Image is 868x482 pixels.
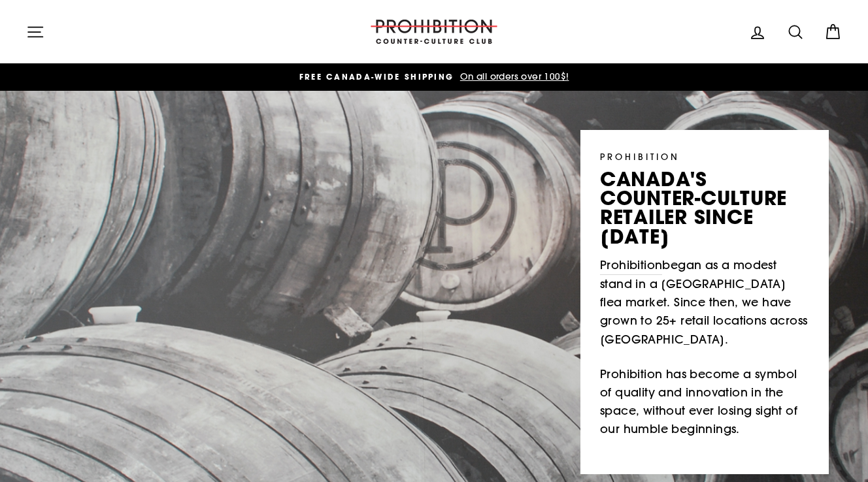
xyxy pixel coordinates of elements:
p: PROHIBITION [600,150,809,163]
span: On all orders over 100$! [457,71,569,82]
img: PROHIBITION COUNTER-CULTURE CLUB [369,20,499,44]
a: FREE CANADA-WIDE SHIPPING On all orders over 100$! [29,70,839,84]
p: began as a modest stand in a [GEOGRAPHIC_DATA] flea market. Since then, we have grown to 25+ reta... [600,256,809,349]
p: Prohibition has become a symbol of quality and innovation in the space, without ever losing sight... [600,365,809,439]
a: Prohibition [600,256,662,275]
p: canada's counter-culture retailer since [DATE] [600,170,809,246]
span: FREE CANADA-WIDE SHIPPING [299,71,454,82]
